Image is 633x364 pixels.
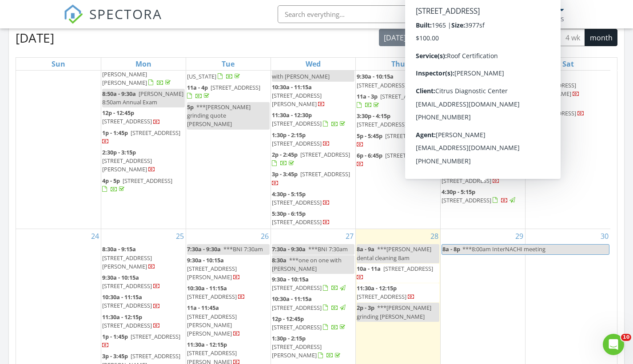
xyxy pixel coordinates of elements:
[272,169,354,188] a: 3p - 3:45p [STREET_ADDRESS]
[187,340,227,348] span: 11:30a - 12:15p
[187,63,260,80] a: 9a - 10a [STREET_ADDRESS][US_STATE]
[187,284,227,292] span: 10:30a - 11:15a
[357,131,439,150] a: 5p - 5:45p [STREET_ADDRESS]
[526,101,558,109] span: 11a - 11:45a
[272,294,354,313] a: 10:30a - 11:15a [STREET_ADDRESS]
[429,229,440,243] a: Go to August 28, 2025
[272,170,350,186] a: 3p - 3:45p [STREET_ADDRESS]
[272,343,322,359] span: [STREET_ADDRESS][PERSON_NAME]
[442,111,475,119] span: 1:30p - 2:15p
[390,58,407,70] a: Thursday
[102,109,134,117] span: 12p - 12:45p
[102,129,128,137] span: 1p - 1:45p
[561,58,576,70] a: Saturday
[102,332,180,349] a: 1p - 1:45p [STREET_ADDRESS]
[102,301,152,309] span: [STREET_ADDRESS]
[131,129,180,137] span: [STREET_ADDRESS]
[442,187,524,206] a: 4:30p - 5:15p [STREET_ADDRESS]
[603,334,624,355] iframe: Intercom live chat
[272,334,342,359] a: 1:30p - 2:15p [STREET_ADDRESS][PERSON_NAME]
[357,112,390,120] span: 3:30p - 4:15p
[357,245,374,253] span: 8a - 9a
[272,314,354,333] a: 12p - 12:45p [STREET_ADDRESS]
[272,170,298,178] span: 3p - 3:45p
[442,100,491,108] span: [STREET_ADDRESS]
[531,29,561,46] button: cal wk
[526,100,609,119] a: 11a - 11:45a [STREET_ADDRESS]
[102,312,185,331] a: 11:30a - 12:15p [STREET_ADDRESS]
[102,148,136,156] span: 2:30p - 3:15p
[64,12,162,31] a: SPECTORA
[272,150,354,169] a: 2p - 2:45p [STREET_ADDRESS]
[514,229,525,243] a: Go to August 29, 2025
[357,91,439,111] a: 11a - 3p [STREET_ADDRESS]
[357,72,415,89] a: 9:30a - 10:15a [STREET_ADDRESS]
[102,52,185,88] a: [STREET_ADDRESS][PERSON_NAME][PERSON_NAME]
[102,53,172,87] a: [STREET_ADDRESS][PERSON_NAME][PERSON_NAME]
[174,229,186,243] a: Go to August 25, 2025
[462,245,545,253] span: ***8:00am InterNACHI meeting
[442,72,500,89] a: 11a - 11:45a [STREET_ADDRESS]
[442,92,478,100] span: 12:30p - 1:30p
[101,37,186,229] td: Go to August 18, 2025
[272,198,322,206] span: [STREET_ADDRESS]
[187,265,237,281] span: [STREET_ADDRESS][PERSON_NAME]
[102,176,185,195] a: 4p - 5p [STREET_ADDRESS]
[357,284,397,292] span: 11:30a - 12:15p
[300,170,350,178] span: [STREET_ADDRESS]
[102,273,185,292] a: 9:30a - 10:15a [STREET_ADDRESS]
[526,109,576,117] span: [STREET_ADDRESS]
[357,151,382,159] span: 6p - 6:45p
[526,72,558,80] span: 10a - 10:45a
[89,4,162,23] span: SPECTORA
[442,72,474,80] span: 11a - 11:45a
[442,120,491,136] span: [STREET_ADDRESS][PERSON_NAME]
[102,293,142,301] span: 10:30a - 11:15a
[102,332,185,351] a: 1p - 1:45p [STREET_ADDRESS]
[272,334,306,342] span: 1:30p - 2:15p
[187,63,270,82] a: 9a - 10a [STREET_ADDRESS][US_STATE]
[187,83,270,102] a: 11a - 4p [STREET_ADDRESS]
[357,245,431,261] span: ***[PERSON_NAME] dental cleaning 8am
[272,256,342,273] span: ***one on one with [PERSON_NAME]
[442,81,491,89] span: [STREET_ADDRESS]
[272,315,304,323] span: 12p - 12:45p
[211,83,260,91] span: [STREET_ADDRESS]
[187,256,240,281] a: 9:30a - 10:15a [STREET_ADDRESS][PERSON_NAME]
[417,28,438,47] button: Previous month
[442,111,524,138] a: 1:30p - 2:15p [STREET_ADDRESS][PERSON_NAME]
[272,295,312,303] span: 10:30a - 11:15a
[102,245,136,253] span: 8:30a - 9:15a
[272,150,298,158] span: 2p - 2:45p
[16,37,101,229] td: Go to August 17, 2025
[102,352,128,360] span: 3p - 3:45p
[357,81,406,89] span: [STREET_ADDRESS]
[442,168,500,184] a: 3:30p - 4:15p [STREET_ADDRESS]
[272,119,322,127] span: [STREET_ADDRESS]
[272,189,354,208] a: 4:30p - 5:15p [STREET_ADDRESS]
[272,190,330,206] a: 4:30p - 5:15p [STREET_ADDRESS]
[357,265,381,273] span: 10a - 11a
[89,229,101,243] a: Go to August 24, 2025
[272,111,312,119] span: 11:30a - 12:30p
[102,129,180,145] a: 1p - 1:45p [STREET_ADDRESS]
[187,83,208,91] span: 11a - 4p
[102,147,185,175] a: 2:30p - 3:15p [STREET_ADDRESS][PERSON_NAME]
[357,92,430,109] a: 11a - 3p [STREET_ADDRESS]
[187,83,260,100] a: 11a - 4p [STREET_ADDRESS]
[526,71,609,99] a: 10a - 10:45a [STREET_ADDRESS][PERSON_NAME]
[442,140,475,148] span: 2:30p - 3:15p
[102,254,152,270] span: [STREET_ADDRESS][PERSON_NAME]
[272,131,306,139] span: 1:30p - 2:15p
[442,140,512,165] a: 2:30p - 3:15p [STREET_ADDRESS][PERSON_NAME]
[272,91,322,108] span: [STREET_ADDRESS][PERSON_NAME]
[272,304,322,312] span: [STREET_ADDRESS]
[102,117,152,125] span: [STREET_ADDRESS]
[102,90,183,106] span: [PERSON_NAME] 8:50am Annual Exam
[187,313,237,337] span: [STREET_ADDRESS][PERSON_NAME][PERSON_NAME]
[102,293,160,309] a: 10:30a - 11:15a [STREET_ADDRESS]
[357,265,433,281] a: 10a - 11a [STREET_ADDRESS]
[442,148,491,165] span: [STREET_ADDRESS][PERSON_NAME]
[504,29,531,46] button: week
[442,177,491,185] span: [STREET_ADDRESS]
